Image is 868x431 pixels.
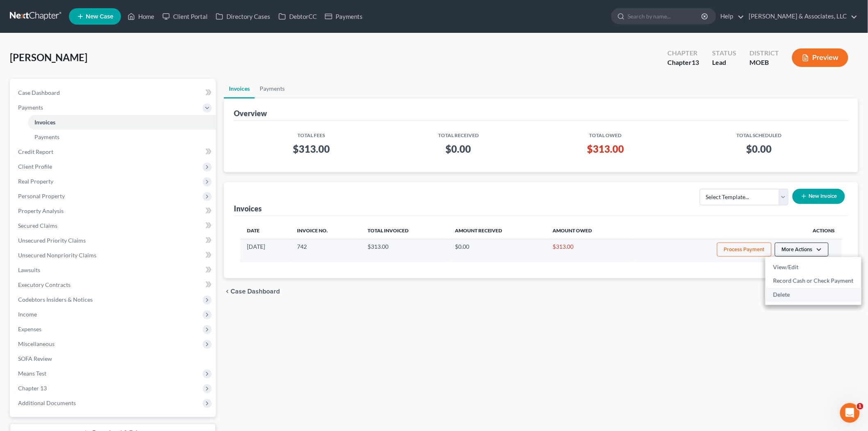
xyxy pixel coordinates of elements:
[712,48,736,58] div: Status
[630,222,842,239] th: Actions
[18,222,57,229] span: Secured Claims
[11,85,216,100] a: Case Dashboard
[240,222,290,239] th: Date
[535,127,676,139] th: Total Owed
[765,257,861,305] div: More Actions
[857,403,863,410] span: 1
[382,127,535,139] th: Total Received
[676,127,842,139] th: Total Scheduled
[18,252,96,259] span: Unsecured Nonpriority Claims
[34,133,59,140] span: Payments
[11,204,216,218] a: Property Analysis
[749,58,779,67] div: MOEB
[717,243,772,257] button: Process Payment
[18,207,64,214] span: Property Analysis
[224,288,231,295] i: chevron_left
[247,142,376,156] h3: $313.00
[123,9,158,24] a: Home
[11,218,216,233] a: Secured Claims
[28,130,216,144] a: Payments
[18,296,93,303] span: Codebtors Insiders & Notices
[18,193,65,199] span: Personal Property
[18,399,76,406] span: Additional Documents
[546,222,630,239] th: Amount Owed
[793,189,845,204] button: New Invoice
[18,89,60,96] span: Case Dashboard
[792,48,848,67] button: Preview
[667,48,699,58] div: Chapter
[683,142,835,156] h3: $0.00
[546,239,630,262] td: $313.00
[541,142,670,156] h3: $313.00
[11,351,216,366] a: SOFA Review
[448,222,546,239] th: Amount Received
[11,277,216,292] a: Executory Contracts
[240,127,382,139] th: Total Fees
[18,281,71,288] span: Executory Contracts
[18,163,52,170] span: Client Profile
[18,355,52,362] span: SOFA Review
[361,222,448,239] th: Total Invoiced
[255,79,290,99] a: Payments
[361,239,448,262] td: $313.00
[11,248,216,263] a: Unsecured Nonpriority Claims
[448,239,546,262] td: $0.00
[18,311,37,318] span: Income
[749,48,779,58] div: District
[224,288,280,295] button: chevron_left Case Dashboard
[628,9,703,24] input: Search by name...
[11,144,216,159] a: Credit Report
[11,233,216,248] a: Unsecured Priority Claims
[18,266,40,273] span: Lawsuits
[18,326,41,332] span: Expenses
[389,142,528,156] h3: $0.00
[775,243,829,257] button: More Actions
[321,9,367,24] a: Payments
[717,9,744,24] a: Help
[290,222,361,239] th: Invoice No.
[34,119,55,126] span: Invoices
[86,14,113,20] span: New Case
[212,9,274,24] a: Directory Cases
[18,340,55,347] span: Miscellaneous
[18,385,47,392] span: Chapter 13
[18,370,46,377] span: Means Test
[240,239,290,262] td: [DATE]
[28,115,216,130] a: Invoices
[11,263,216,277] a: Lawsuits
[10,51,87,63] span: [PERSON_NAME]
[18,104,43,111] span: Payments
[234,108,267,118] div: Overview
[745,9,858,24] a: [PERSON_NAME] & Associates, LLC
[224,79,255,99] a: Invoices
[231,288,280,295] span: Case Dashboard
[765,260,861,274] a: View/Edit
[840,403,860,423] iframe: Intercom live chat
[158,9,212,24] a: Client Portal
[765,274,861,288] a: Record Cash or Check Payment
[692,58,699,66] span: 13
[274,9,321,24] a: DebtorCC
[290,239,361,262] td: 742
[712,58,736,67] div: Lead
[765,288,861,302] a: Delete
[18,237,86,244] span: Unsecured Priority Claims
[667,58,699,67] div: Chapter
[18,148,53,155] span: Credit Report
[234,204,262,213] div: Invoices
[18,178,53,185] span: Real Property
